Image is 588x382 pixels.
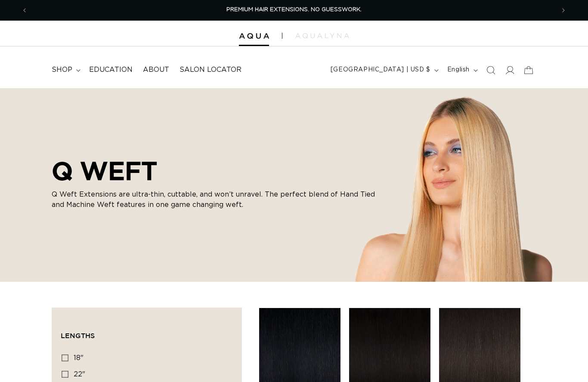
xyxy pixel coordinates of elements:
[52,65,72,74] span: shop
[84,60,138,80] a: Education
[174,60,247,80] a: Salon Locator
[52,156,379,186] h2: Q WEFT
[295,33,349,38] img: aqualyna.com
[61,317,233,348] summary: Lengths (0 selected)
[179,65,241,74] span: Salon Locator
[325,62,442,78] button: [GEOGRAPHIC_DATA] | USD $
[61,332,95,339] span: Lengths
[15,2,34,18] button: Previous announcement
[481,61,500,80] summary: Search
[138,60,174,80] a: About
[226,7,362,12] span: PREMIUM HAIR EXTENSIONS. NO GUESSWORK.
[447,65,470,74] span: English
[74,371,85,378] span: 22"
[331,65,430,74] span: [GEOGRAPHIC_DATA] | USD $
[143,65,169,74] span: About
[46,60,84,80] summary: shop
[442,62,481,78] button: English
[74,354,84,361] span: 18"
[52,189,379,210] p: Q Weft Extensions are ultra-thin, cuttable, and won’t unravel. The perfect blend of Hand Tied and...
[554,2,573,18] button: Next announcement
[89,65,133,74] span: Education
[239,33,269,39] img: Aqua Hair Extensions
